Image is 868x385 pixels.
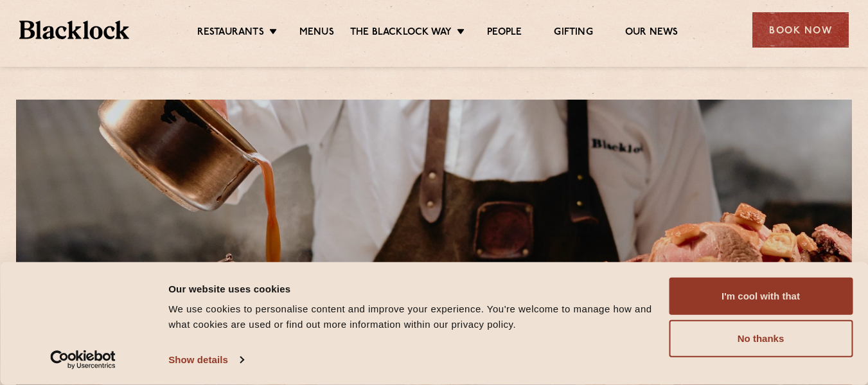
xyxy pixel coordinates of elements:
[752,12,849,48] div: Book Now
[350,26,452,40] a: The Blacklock Way
[27,350,139,370] a: Usercentrics Cookiebot - opens in a new window
[554,26,592,40] a: Gifting
[19,21,129,39] img: BL_Textured_Logo-footer-cropped.svg
[299,26,334,40] a: Menus
[669,278,853,315] button: I'm cool with that
[669,320,853,357] button: No thanks
[487,26,522,40] a: People
[168,350,243,370] a: Show details
[197,26,264,40] a: Restaurants
[625,26,678,40] a: Our News
[168,301,654,332] div: We use cookies to personalise content and improve your experience. You're welcome to manage how a...
[168,281,654,296] div: Our website uses cookies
